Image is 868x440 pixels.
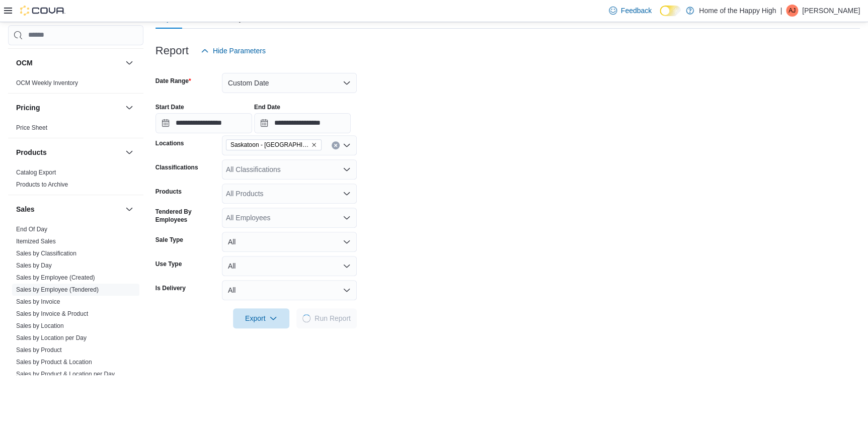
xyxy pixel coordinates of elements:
a: Price Sheet [16,124,47,131]
p: [PERSON_NAME] [802,5,860,17]
button: Clear input [332,141,340,149]
label: Locations [155,139,184,147]
span: Itemized Sales [16,237,56,245]
label: Use Type [155,260,182,268]
a: Sales by Location [16,322,64,329]
span: Sales by Location [16,322,64,330]
input: Dark Mode [660,6,681,16]
div: Products [8,166,143,195]
span: AJ [788,5,796,17]
button: Pricing [16,103,121,113]
span: Dark Mode [660,16,660,17]
a: OCM Weekly Inventory [16,79,78,86]
input: Press the down key to open a popover containing a calendar. [254,113,351,133]
span: Saskatoon - [GEOGRAPHIC_DATA] - Prairie Records [230,140,309,150]
span: End Of Day [16,225,47,233]
span: Sales by Invoice [16,298,60,306]
span: Run Report [314,313,351,323]
a: Sales by Invoice [16,298,60,305]
button: Pricing [123,102,135,114]
a: Sales by Employee (Tendered) [16,286,99,293]
a: Feedback [605,1,656,21]
div: Aaron Jackson-Angus [786,5,798,17]
h3: Pricing [16,103,40,113]
span: Export [239,308,283,328]
a: Itemized Sales [16,238,56,245]
p: Home of the Happy High [699,5,776,17]
h3: Report [155,45,189,57]
label: Sale Type [155,236,183,244]
label: Start Date [155,103,184,111]
span: Sales by Product & Location [16,358,92,366]
button: Open list of options [343,190,351,198]
p: | [780,5,782,17]
a: End Of Day [16,226,47,233]
button: Sales [16,204,121,214]
a: Sales by Day [16,262,52,269]
button: All [222,232,357,252]
label: Is Delivery [155,284,186,292]
label: Classifications [155,163,198,171]
a: Sales by Product [16,346,62,354]
a: Sales by Product & Location [16,359,92,366]
button: Export [233,308,289,328]
input: Press the down key to open a popover containing a calendar. [155,113,252,133]
a: Catalog Export [16,169,56,176]
span: Saskatoon - Stonebridge - Prairie Records [226,139,322,150]
button: Hide Parameters [197,41,270,61]
img: Cova [20,6,65,16]
a: Sales by Product & Location per Day [16,371,115,378]
span: Sales by Employee (Created) [16,274,95,282]
button: OCM [16,58,121,68]
span: OCM Weekly Inventory [16,79,78,87]
button: Remove Saskatoon - Stonebridge - Prairie Records from selection in this group [311,142,317,148]
span: Hide Parameters [213,46,266,56]
label: Products [155,188,182,196]
h3: OCM [16,58,33,68]
span: Catalog Export [16,168,56,177]
label: Date Range [155,77,191,85]
label: End Date [254,103,280,111]
label: Tendered By Employees [155,208,218,224]
div: Sales [8,223,143,396]
a: Sales by Employee (Created) [16,274,95,281]
span: Products to Archive [16,181,68,189]
span: Sales by Product & Location per Day [16,370,115,378]
div: Pricing [8,122,143,138]
span: Price Sheet [16,124,47,132]
h3: Products [16,147,47,157]
button: All [222,256,357,276]
button: All [222,280,357,300]
button: Sales [123,203,135,215]
a: Products to Archive [16,181,68,188]
span: Sales by Location per Day [16,334,87,342]
span: Sales by Invoice & Product [16,310,88,318]
a: Sales by Classification [16,250,76,257]
span: Sales by Product [16,346,62,354]
span: Sales by Classification [16,249,76,257]
span: Sales by Employee (Tendered) [16,286,99,294]
h3: Sales [16,204,35,214]
div: OCM [8,77,143,93]
button: Custom Date [222,73,357,93]
span: Loading [301,313,312,324]
button: LoadingRun Report [296,308,357,328]
span: Sales by Day [16,261,52,270]
a: Sales by Location per Day [16,334,87,341]
a: Sales by Invoice & Product [16,310,88,317]
button: Products [123,146,135,158]
button: Open list of options [343,214,351,222]
span: Feedback [621,6,652,16]
button: Open list of options [343,141,351,149]
button: OCM [123,57,135,69]
button: Open list of options [343,165,351,173]
button: Products [16,147,121,157]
